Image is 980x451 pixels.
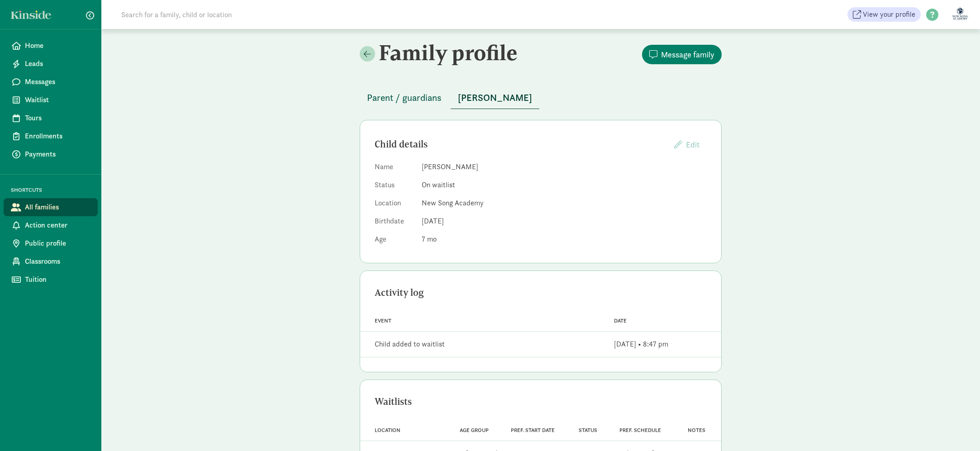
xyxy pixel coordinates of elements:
a: Public profile [4,234,98,252]
span: Action center [25,220,90,231]
span: Tours [25,113,90,123]
span: Pref. Schedule [619,427,661,433]
span: Location [375,427,400,433]
span: [PERSON_NAME] [458,90,532,105]
span: Enrollments [25,131,90,142]
span: Payments [25,149,90,160]
dt: Location [375,198,414,212]
span: Notes [688,427,705,433]
span: Classrooms [25,256,90,267]
a: View your profile [847,7,921,22]
span: View your profile [863,9,915,20]
div: Waitlists [375,394,707,409]
span: 7 [422,234,437,244]
span: Parent / guardians [367,90,442,105]
span: Messages [25,76,90,87]
dd: New Song Academy [422,198,707,209]
a: Action center [4,216,98,234]
a: Payments [4,145,98,163]
a: Parent / guardians [360,93,449,103]
span: [DATE] [422,216,444,226]
button: Edit [667,135,707,154]
span: Edit [686,139,699,150]
button: Parent / guardians [360,87,449,109]
span: All families [25,202,90,213]
a: Leads [4,55,98,73]
div: Child added to waitlist [375,339,445,350]
dd: [PERSON_NAME] [422,161,707,172]
button: [PERSON_NAME] [451,87,539,109]
a: [PERSON_NAME] [451,93,539,103]
dt: Name [375,161,414,176]
a: All families [4,198,98,216]
span: Home [25,40,90,51]
a: Classrooms [4,252,98,271]
a: Enrollments [4,127,98,145]
a: Tuition [4,271,98,289]
div: Child details [375,137,667,152]
div: Activity log [375,285,707,300]
span: Message family [661,48,714,61]
h2: Family profile [360,40,539,65]
span: Age Group [460,427,489,433]
span: Public profile [25,238,90,249]
a: Waitlist [4,91,98,109]
button: Message family [642,45,722,64]
span: Waitlist [25,95,90,105]
span: Event [375,318,391,324]
a: Messages [4,73,98,91]
span: Pref. start date [511,427,555,433]
iframe: Chat Widget [935,408,980,451]
input: Search for a family, child or location [116,5,370,24]
span: Leads [25,58,90,69]
div: [DATE] • 8:47 pm [614,339,668,350]
span: Tuition [25,274,90,285]
dd: On waitlist [422,180,707,190]
dt: Status [375,180,414,194]
dt: Birthdate [375,216,414,230]
dt: Age [375,234,414,248]
a: Home [4,37,98,55]
span: Status [579,427,597,433]
span: Date [614,318,627,324]
a: Tours [4,109,98,127]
